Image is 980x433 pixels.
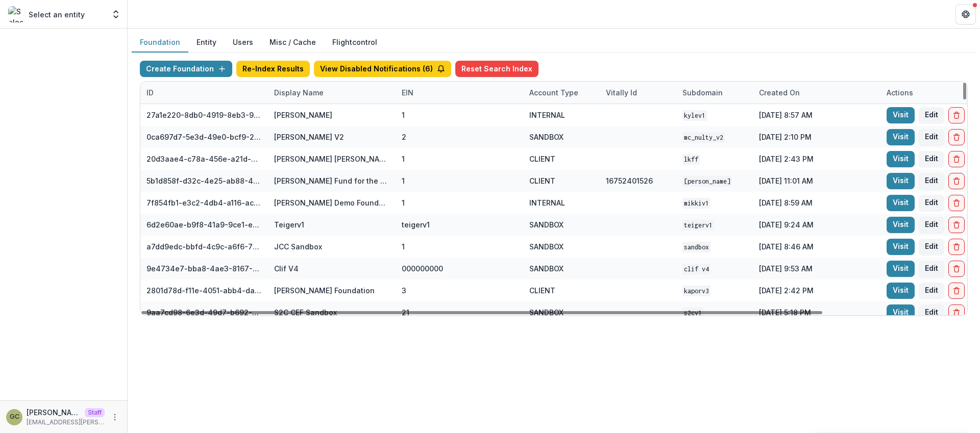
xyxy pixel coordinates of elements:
[274,307,337,318] div: S2C CEF Sandbox
[887,173,915,189] a: Visit
[146,197,262,208] div: 7f854fb1-e3c2-4db4-a116-aca576521abc
[85,408,105,417] p: Staff
[529,154,555,164] div: CLIENT
[140,61,232,77] button: Create Foundation
[146,132,262,142] div: 0ca697d7-5e3d-49e0-bcf9-217f69e92d71
[948,173,965,189] button: Delete Foundation
[274,263,299,274] div: Clif V4
[919,195,944,211] button: Edit
[753,82,880,104] div: Created on
[600,82,676,104] div: Vitally Id
[682,176,732,187] code: [PERSON_NAME]
[402,219,430,230] div: teigerv1
[109,411,121,423] button: More
[682,110,707,121] code: kylev1
[402,132,406,142] div: 2
[753,279,880,301] div: [DATE] 2:42 PM
[600,87,643,98] div: Vitally Id
[529,241,563,252] div: SANDBOX
[274,285,375,296] div: [PERSON_NAME] Foundation
[109,4,123,24] button: Open entity switcher
[753,301,880,323] div: [DATE] 5:18 PM
[402,154,405,164] div: 1
[948,107,965,123] button: Delete Foundation
[236,61,310,77] button: Re-Index Results
[682,242,710,252] code: sandbox
[606,175,653,186] div: 16752401526
[396,82,523,104] div: EIN
[146,110,262,120] div: 27a1e220-8db0-4919-8eb3-9f29ee33f7b0
[274,219,304,230] div: Teigerv1
[753,258,880,279] div: [DATE] 9:53 AM
[753,87,806,98] div: Created on
[948,239,965,255] button: Delete Foundation
[529,219,563,230] div: SANDBOX
[140,87,160,98] div: ID
[529,110,565,120] div: INTERNAL
[274,175,389,186] div: [PERSON_NAME] Fund for the Blind
[753,214,880,236] div: [DATE] 9:24 AM
[948,195,965,211] button: Delete Foundation
[887,304,915,321] a: Visit
[887,107,915,123] a: Visit
[919,239,944,255] button: Edit
[948,304,965,321] button: Delete Foundation
[887,261,915,277] a: Visit
[455,61,538,77] button: Reset Search Index
[919,129,944,145] button: Edit
[146,175,262,186] div: 5b1d858f-d32c-4e25-ab88-434536713791
[332,37,377,47] a: Flightcontrol
[268,82,396,104] div: Display Name
[529,263,563,274] div: SANDBOX
[146,263,262,274] div: 9e4734e7-bba8-4ae3-8167-95d86cec7b4b
[140,82,268,104] div: ID
[146,154,262,164] div: 20d3aae4-c78a-456e-a21d-91c97a6a725f
[274,197,389,208] div: [PERSON_NAME] Demo Foundation
[753,148,880,170] div: [DATE] 2:43 PM
[402,285,406,296] div: 3
[529,175,555,186] div: CLIENT
[523,82,600,104] div: Account Type
[948,151,965,167] button: Delete Foundation
[132,33,188,53] button: Foundation
[146,285,262,296] div: 2801d78d-f11e-4051-abb4-dab00da98882
[27,407,81,418] p: [PERSON_NAME]
[753,170,880,192] div: [DATE] 11:01 AM
[146,307,262,318] div: 9aa7cd98-6e3d-49d7-b692-3e5f3d1facd4
[682,154,700,165] code: lkff
[396,87,420,98] div: EIN
[948,283,965,299] button: Delete Foundation
[225,33,261,53] button: Users
[146,219,262,230] div: 6d2e60ae-b9f8-41a9-9ce1-e608d0f20ec5
[529,285,555,296] div: CLIENT
[919,304,944,321] button: Edit
[919,107,944,123] button: Edit
[676,82,753,104] div: Subdomain
[146,241,262,252] div: a7dd9edc-bbfd-4c9c-a6f6-76d0743bf1cd
[274,241,322,252] div: JCC Sandbox
[402,307,409,318] div: 21
[919,173,944,189] button: Edit
[682,198,710,209] code: mikkiv1
[919,283,944,299] button: Edit
[188,33,225,53] button: Entity
[887,129,915,145] a: Visit
[274,132,344,142] div: [PERSON_NAME] V2
[402,263,443,274] div: 000000000
[948,261,965,277] button: Delete Foundation
[402,175,405,186] div: 1
[8,6,24,22] img: Select an entity
[529,132,563,142] div: SANDBOX
[919,217,944,233] button: Edit
[919,151,944,167] button: Edit
[27,418,105,427] p: [EMAIL_ADDRESS][PERSON_NAME][DOMAIN_NAME]
[919,261,944,277] button: Edit
[955,4,976,24] button: Get Help
[402,241,405,252] div: 1
[887,283,915,299] a: Visit
[402,197,405,208] div: 1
